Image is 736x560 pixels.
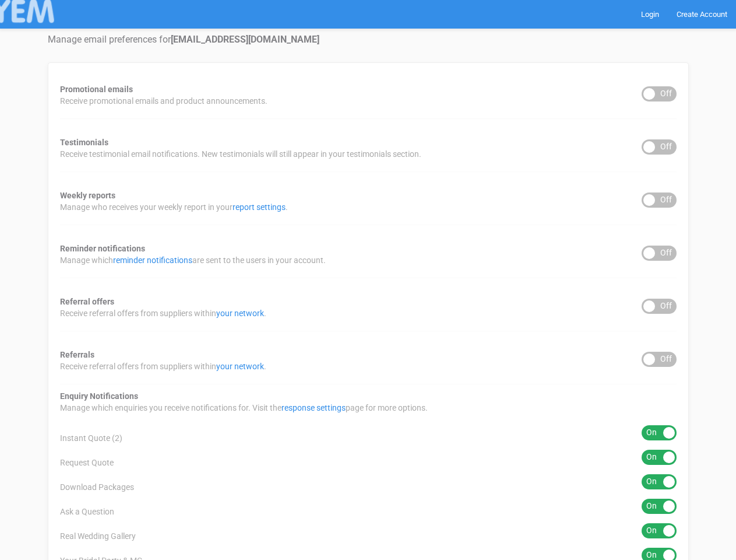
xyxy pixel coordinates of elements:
[60,402,428,414] span: Manage which enquiries you receive notifications for. Visit the page for more options.
[60,307,266,319] span: Receive referral offers from suppliers within .
[60,360,266,372] span: Receive referral offers from suppliers within .
[60,191,115,200] strong: Weekly reports
[60,254,326,266] span: Manage which are sent to the users in your account.
[60,506,114,517] span: Ask a Question
[233,202,286,212] a: report settings
[60,457,114,468] span: Request Quote
[60,432,122,444] span: Instant Quote (2)
[60,391,138,401] strong: Enquiry Notifications
[171,34,319,45] strong: [EMAIL_ADDRESS][DOMAIN_NAME]
[60,148,421,160] span: Receive testimonial email notifications. New testimonials will still appear in your testimonials ...
[60,85,133,94] strong: Promotional emails
[60,481,134,493] span: Download Packages
[60,138,108,147] strong: Testimonials
[60,201,288,213] span: Manage who receives your weekly report in your .
[113,256,192,265] a: reminder notifications
[60,297,114,306] strong: Referral offers
[48,34,689,45] h4: Manage email preferences for
[60,95,267,107] span: Receive promotional emails and product announcements.
[60,350,94,359] strong: Referrals
[60,244,145,253] strong: Reminder notifications
[60,530,136,542] span: Real Wedding Gallery
[216,362,264,371] a: your network
[281,403,346,412] a: response settings
[216,309,264,318] a: your network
